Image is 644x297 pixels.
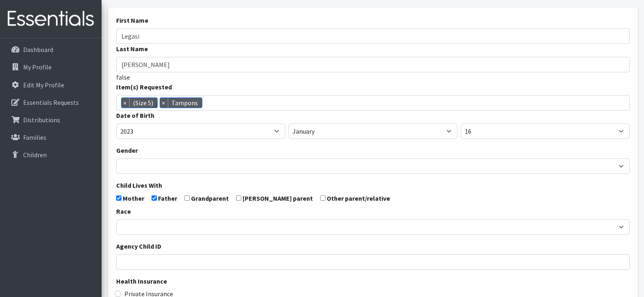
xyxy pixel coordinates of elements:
[3,41,98,58] a: Dashboard
[3,112,98,128] a: Distributions
[160,98,168,108] span: ×
[23,151,47,159] p: Children
[23,46,53,54] p: Dashboard
[23,116,60,124] p: Distributions
[3,59,98,75] a: My Profile
[3,77,98,93] a: Edit My Profile
[3,5,98,33] img: HumanEssentials
[160,98,202,108] li: Tampons
[116,241,161,251] label: Agency Child ID
[116,180,162,190] label: Child Lives With
[116,82,172,92] label: Item(s) Requested
[191,193,229,203] label: Grandparent
[116,206,131,216] label: Race
[23,98,79,106] p: Essentials Requests
[3,94,98,111] a: Essentials Requests
[116,44,148,54] label: Last Name
[116,111,154,120] label: Date of Birth
[23,133,46,141] p: Families
[116,15,148,25] label: First Name
[158,193,177,203] label: Father
[116,145,138,155] label: Gender
[3,129,98,145] a: Families
[23,81,64,89] p: Edit My Profile
[243,193,313,203] label: [PERSON_NAME] parent
[23,63,52,71] p: My Profile
[121,98,130,108] span: ×
[327,193,390,203] label: Other parent/relative
[3,147,98,163] a: Children
[123,193,144,203] label: Mother
[116,276,630,289] legend: Health Insurance
[121,98,158,108] li: (Size 5)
